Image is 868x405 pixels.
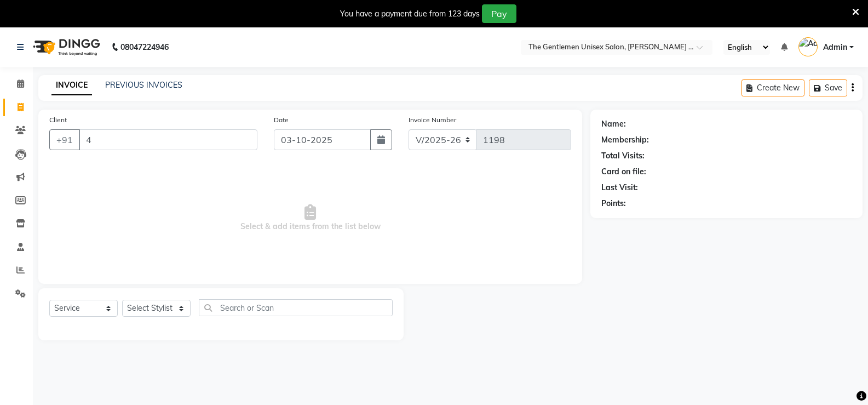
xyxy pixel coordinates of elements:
[49,115,67,125] label: Client
[601,118,626,130] div: Name:
[79,129,257,150] input: Search by Name/Mobile/Email/Code
[798,37,818,56] img: Admin
[601,182,638,193] div: Last Visit:
[601,166,646,178] div: Card on file:
[809,79,847,96] button: Save
[482,4,516,23] button: Pay
[601,198,626,209] div: Points:
[120,32,169,62] b: 08047224946
[51,76,92,95] a: INVOICE
[49,163,571,273] span: Select & add items from the list below
[601,134,649,146] div: Membership:
[49,129,80,150] button: +91
[823,42,847,53] span: Admin
[274,115,289,125] label: Date
[601,150,645,162] div: Total Visits:
[105,80,182,90] a: PREVIOUS INVOICES
[409,115,456,125] label: Invoice Number
[199,299,393,316] input: Search or Scan
[340,8,480,20] div: You have a payment due from 123 days
[741,79,804,96] button: Create New
[28,32,103,62] img: logo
